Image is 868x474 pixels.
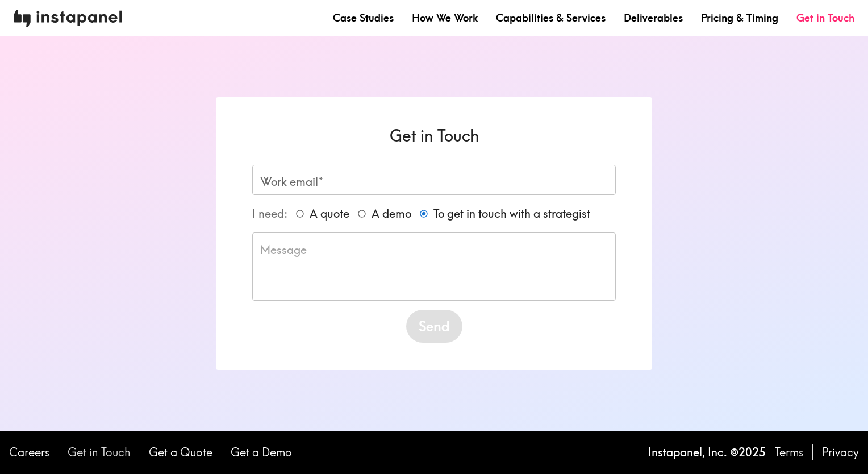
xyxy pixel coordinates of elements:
[701,11,778,25] a: Pricing & Timing
[310,206,349,222] span: A quote
[14,10,122,27] img: instapanel
[149,444,212,460] a: Get a Quote
[496,11,606,25] a: Capabilities & Services
[68,444,131,460] a: Get in Touch
[775,444,803,460] a: Terms
[9,444,49,460] a: Careers
[252,124,616,147] h6: Get in Touch
[231,444,292,460] a: Get a Demo
[333,11,394,25] a: Case Studies
[406,310,462,343] button: Send
[372,206,411,222] span: A demo
[822,444,859,460] a: Privacy
[624,11,683,25] a: Deliverables
[252,207,287,221] span: I need:
[796,11,854,25] a: Get in Touch
[433,206,590,222] span: To get in touch with a strategist
[412,11,478,25] a: How We Work
[648,444,766,460] p: Instapanel, Inc. © 2025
